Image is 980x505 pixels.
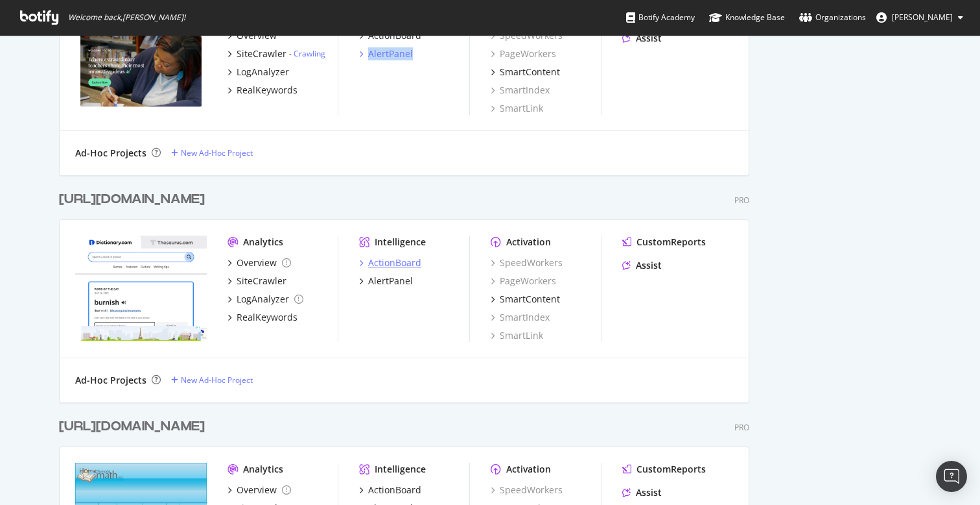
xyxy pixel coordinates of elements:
div: ActionBoard [368,256,421,269]
a: [URL][DOMAIN_NAME] [59,190,210,209]
div: Analytics [243,236,283,249]
div: SmartContent [500,293,560,306]
a: ActionBoard [359,484,421,497]
div: [URL][DOMAIN_NAME] [59,417,205,436]
a: SiteCrawler- Crawling [227,47,325,60]
a: SmartContent [491,293,560,306]
a: SpeedWorkers [491,256,563,269]
a: LogAnalyzer [227,66,289,79]
div: LogAnalyzer [237,66,289,79]
div: Overview [237,256,277,269]
a: PageWorkers [491,275,556,288]
div: Intelligence [375,236,426,249]
div: Knowledge Base [709,11,785,24]
a: New Ad-Hoc Project [171,147,253,158]
div: New Ad-Hoc Project [181,147,253,158]
a: Assist [622,486,662,499]
a: Overview [227,256,291,269]
a: SmartIndex [491,84,550,97]
a: Overview [227,484,291,497]
div: Assist [636,486,662,499]
a: AlertPanel [359,275,413,288]
span: John McLendon [892,12,953,23]
div: New Ad-Hoc Project [181,375,253,386]
a: Assist [622,259,662,272]
a: CustomReports [622,463,706,476]
img: https://www.dictionary.com/ [75,236,207,341]
a: AlertPanel [359,47,413,60]
a: SmartContent [491,66,560,79]
div: RealKeywords [237,84,297,97]
div: Assist [636,259,662,272]
div: CustomReports [636,463,706,476]
a: Crawling [294,48,325,59]
button: [PERSON_NAME] [866,7,974,28]
div: Activation [506,236,551,249]
div: Open Intercom Messenger [936,461,967,492]
a: SmartLink [491,329,543,342]
a: ActionBoard [359,256,421,269]
div: CustomReports [636,236,706,249]
div: LogAnalyzer [237,293,289,306]
a: New Ad-Hoc Project [171,375,253,386]
div: SmartContent [500,66,560,79]
a: Assist [622,32,662,45]
div: Pro [734,422,749,433]
a: SmartLink [491,102,543,115]
div: - [289,48,325,59]
a: PageWorkers [491,47,556,60]
div: Ad-Hoc Projects [75,374,146,387]
div: ActionBoard [368,484,421,497]
div: Ad-Hoc Projects [75,147,146,160]
div: Analytics [243,463,283,476]
a: LogAnalyzer [227,293,303,306]
div: SiteCrawler [237,275,286,288]
a: SiteCrawler [227,275,286,288]
div: Pro [734,195,749,206]
span: Welcome back, [PERSON_NAME] ! [68,12,185,23]
div: AlertPanel [368,275,413,288]
div: Intelligence [375,463,426,476]
a: CustomReports [622,236,706,249]
div: Activation [506,463,551,476]
a: [URL][DOMAIN_NAME] [59,417,210,436]
div: Assist [636,32,662,45]
div: Organizations [799,11,866,24]
a: SpeedWorkers [491,484,563,497]
div: SiteCrawler [237,47,286,60]
div: Botify Academy [626,11,695,24]
div: Overview [237,484,277,497]
a: SmartIndex [491,311,550,324]
a: RealKeywords [227,84,297,97]
div: RealKeywords [237,311,297,324]
div: AlertPanel [368,47,413,60]
img: teacherspayteachers.com [75,8,207,114]
a: RealKeywords [227,311,297,324]
div: [URL][DOMAIN_NAME] [59,190,205,209]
